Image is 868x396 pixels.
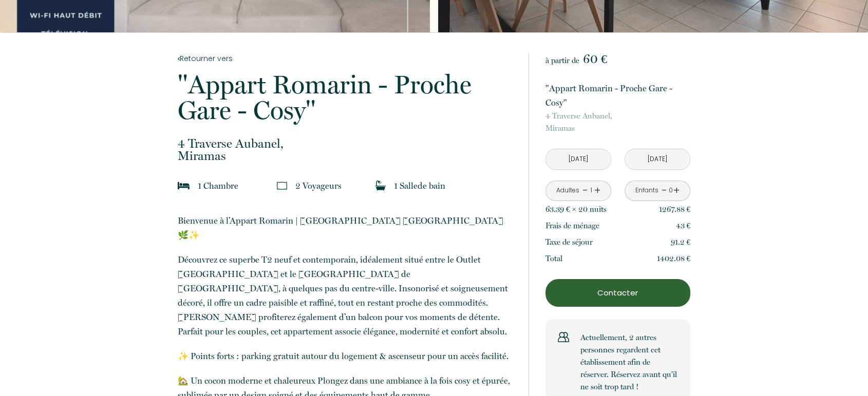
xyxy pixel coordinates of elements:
[545,220,599,232] p: Frais de ménage
[658,203,690,215] p: 1267.88 €
[178,213,515,242] p: Bienvenue à l’Appart Romarin | [GEOGRAPHIC_DATA] [GEOGRAPHIC_DATA] 🌿✨
[178,349,515,363] p: ✨ Points forts : parking gratuit autour du logement & ascenseur pour un accès facilité.
[545,81,690,110] p: "Appart Romarin - Proche Gare - Cosy"
[545,56,579,65] span: à partir de
[549,287,687,299] p: Contacter
[178,53,515,64] a: Retourner vers
[394,179,445,193] p: 1 Salle de bain
[545,110,690,134] p: Miramas
[583,52,607,66] span: 60 €
[178,252,515,339] p: Découvrez ce superbe T2 neuf et contemporain, idéalement situé entre le Outlet [GEOGRAPHIC_DATA] ...
[545,236,593,248] p: Taxe de séjour
[635,186,658,195] div: Enfants
[178,137,515,150] span: 4 Traverse Aubanel,
[656,252,690,265] p: 1402.08 €
[546,149,611,169] input: Arrivée
[198,179,238,193] p: 1 Chambre
[594,183,600,199] a: +
[625,149,690,169] input: Départ
[668,186,673,195] div: 0
[675,220,690,232] p: 43 €
[603,205,607,214] span: s
[662,183,667,199] a: -
[338,181,342,191] span: s
[178,72,515,123] p: "Appart Romarin - Proche Gare - Cosy"
[545,252,562,265] p: Total
[545,110,690,122] span: 4 Traverse Aubanel,
[589,186,594,195] div: 1
[545,279,690,307] button: Contacter
[295,179,342,193] p: 2 Voyageur
[556,186,579,195] div: Adultes
[558,331,569,343] img: users
[673,183,680,199] a: +
[670,236,690,248] p: 91.2 €
[178,137,515,162] p: Miramas
[277,181,287,191] img: guests
[582,183,588,199] a: -
[545,203,607,215] p: 63.39 € × 20 nuit
[580,331,678,393] p: Actuellement, 2 autres personnes regardent cet établissement afin de réserver. Réservez avant qu’...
